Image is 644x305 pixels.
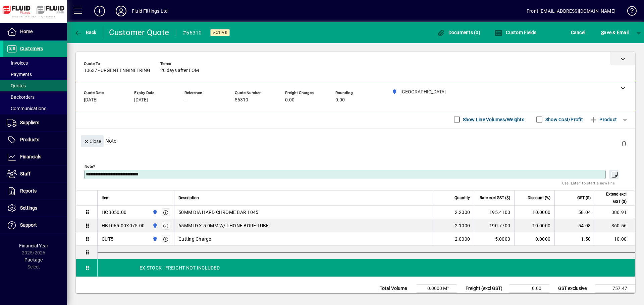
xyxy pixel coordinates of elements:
td: 52.0337 Kg [417,293,457,301]
span: Settings [20,205,37,211]
span: Extend excl GST ($) [599,190,627,205]
div: 195.4100 [478,209,510,216]
span: 2.1000 [455,222,470,229]
td: 386.91 [595,206,635,219]
a: Communications [3,103,67,114]
span: Documents (0) [437,30,480,35]
div: EX STOCK - FREIGHT NOT INCLUDED [98,259,635,277]
td: 54.08 [554,219,595,232]
td: Rounding [462,293,509,301]
span: 65MM ID X 5.0MM W/T HONE BORE TUBE [178,222,269,229]
td: 0.0000 [514,232,554,246]
span: Product [590,114,617,125]
span: Customers [20,46,43,51]
span: 56310 [235,97,248,103]
span: AUCKLAND [151,235,158,243]
td: Freight (excl GST) [462,285,509,293]
a: Home [3,23,67,40]
button: Close [81,135,104,147]
td: 0.0000 M³ [417,285,457,293]
label: Show Cost/Profit [544,116,583,123]
button: Profile [110,5,132,17]
span: - [184,97,186,103]
div: HCB050.00 [102,209,126,216]
span: AUCKLAND [151,209,158,216]
span: Package [24,257,43,262]
a: Payments [3,69,67,80]
td: Total Volume [376,285,417,293]
span: GST ($) [577,194,591,202]
span: Discount (%) [528,194,550,202]
span: Communications [7,106,46,111]
span: 2.0000 [455,236,470,242]
span: Financials [20,154,41,159]
div: Fluid Fittings Ltd [132,6,168,16]
span: 0.00 [285,97,294,103]
app-page-header-button: Delete [616,140,632,146]
span: Back [74,30,97,35]
span: [DATE] [84,97,98,103]
mat-label: Note [85,164,93,169]
span: Description [178,194,199,202]
span: Backorders [7,94,35,100]
label: Show Line Volumes/Weights [462,116,524,123]
div: Customer Quote [109,27,169,38]
a: Suppliers [3,115,67,131]
span: Cancel [571,27,586,38]
span: Cutting Charge [178,236,211,242]
td: 1.50 [554,232,595,246]
span: Item [102,194,110,202]
a: Invoices [3,57,67,69]
a: Knowledge Base [622,1,636,23]
td: 10.0000 [514,219,554,232]
div: Note [76,129,635,153]
span: Quotes [7,83,26,88]
span: Close [84,136,101,147]
span: 50MM DIA HARD CHROME BAR 1045 [178,209,258,216]
span: 0.00 [335,97,345,103]
a: Products [3,132,67,148]
a: Settings [3,200,67,217]
span: Custom Fields [494,30,537,35]
button: Product [586,113,620,126]
span: [DATE] [134,97,148,103]
td: 0.00 [509,293,549,301]
span: Quantity [454,194,470,202]
button: Back [72,26,98,39]
span: S [601,30,604,35]
td: 58.04 [554,206,595,219]
td: 360.56 [595,219,635,232]
td: 757.47 [595,285,635,293]
button: Delete [616,135,632,151]
app-page-header-button: Close [79,138,105,144]
span: Home [20,29,33,34]
button: Custom Fields [493,26,538,39]
button: Documents (0) [435,26,482,39]
td: 10.00 [595,232,635,246]
span: Financial Year [19,243,48,248]
a: Financials [3,149,67,165]
div: 5.0000 [478,236,510,242]
td: GST exclusive [555,285,595,293]
span: 10637 - URGENT ENGINEERING [84,68,150,73]
a: Staff [3,166,67,182]
a: Reports [3,183,67,200]
span: Invoices [7,60,28,66]
span: Reports [20,188,37,194]
button: Add [89,5,110,17]
app-page-header-button: Back [67,26,104,39]
span: Payments [7,72,32,77]
td: Total Weight [376,293,417,301]
div: #56310 [183,27,202,38]
span: AUCKLAND [151,222,158,229]
button: Save & Email [598,26,632,39]
span: 20 days after EOM [160,68,199,73]
td: 113.62 [595,293,635,301]
span: Products [20,137,39,142]
div: HBT065.00X075.00 [102,222,145,229]
div: 190.7700 [478,222,510,229]
a: Quotes [3,80,67,91]
span: Rate excl GST ($) [480,194,510,202]
span: Active [213,30,227,35]
td: GST [555,293,595,301]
